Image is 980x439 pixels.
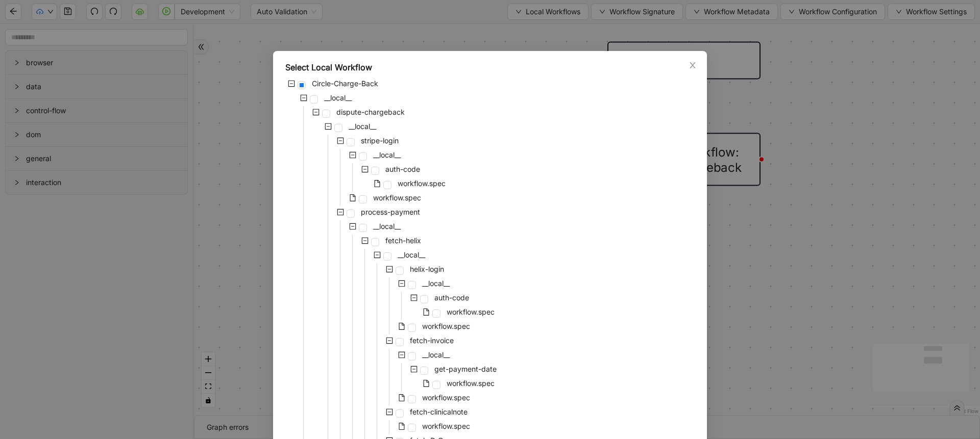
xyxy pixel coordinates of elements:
[410,407,468,416] span: fetch-clinicalnote
[434,365,497,373] span: get-payment-date
[349,223,356,230] span: minus-square
[371,220,403,233] span: __local__
[337,209,344,216] span: minus-square
[689,61,697,69] span: close
[398,323,405,330] span: file
[422,422,470,430] span: workflow.spec
[285,61,695,73] div: Select Local Workflow
[334,106,407,118] span: dispute-chargeback
[423,380,430,387] span: file
[361,237,369,244] span: minus-square
[422,350,450,359] span: __local__
[422,279,450,288] span: __local__
[361,136,399,145] span: stripe-login
[337,137,344,144] span: minus-square
[385,165,420,173] span: auth-code
[359,206,422,218] span: process-payment
[420,392,472,404] span: workflow.spec
[312,79,378,88] span: Circle-Charge-Back
[349,194,356,201] span: file
[445,306,497,318] span: workflow.spec
[385,236,421,245] span: fetch-helix
[361,208,420,216] span: process-payment
[371,192,423,204] span: workflow.spec
[687,60,698,71] button: Close
[374,251,381,259] span: minus-square
[408,406,470,418] span: fetch-clinicalnote
[324,93,352,102] span: __local__
[371,149,403,161] span: __local__
[434,293,469,302] span: auth-code
[410,336,454,345] span: fetch-invoice
[325,123,332,130] span: minus-square
[288,80,295,87] span: minus-square
[420,420,472,432] span: workflow.spec
[396,249,427,261] span: __local__
[300,94,307,101] span: minus-square
[386,337,393,344] span: minus-square
[410,294,418,301] span: minus-square
[408,334,456,347] span: fetch-invoice
[373,150,401,159] span: __local__
[447,307,495,316] span: workflow.spec
[373,222,401,230] span: __local__
[445,377,497,390] span: workflow.spec
[349,151,356,159] span: minus-square
[386,266,393,273] span: minus-square
[420,277,452,290] span: __local__
[410,265,444,273] span: helix-login
[373,193,421,202] span: workflow.spec
[349,122,376,131] span: __local__
[408,263,446,275] span: helix-login
[398,280,405,287] span: minus-square
[386,408,393,416] span: minus-square
[374,180,381,187] span: file
[359,135,401,147] span: stripe-login
[422,322,470,330] span: workflow.spec
[432,292,471,304] span: auth-code
[347,120,378,133] span: __local__
[383,163,422,175] span: auth-code
[398,351,405,358] span: minus-square
[361,166,369,173] span: minus-square
[398,394,405,401] span: file
[398,179,446,188] span: workflow.spec
[420,320,472,332] span: workflow.spec
[310,78,380,90] span: Circle-Charge-Back
[410,366,418,373] span: minus-square
[396,177,448,190] span: workflow.spec
[398,250,425,259] span: __local__
[383,235,423,247] span: fetch-helix
[432,363,499,375] span: get-payment-date
[422,393,470,402] span: workflow.spec
[398,423,405,430] span: file
[447,379,495,388] span: workflow.spec
[312,109,320,116] span: minus-square
[423,308,430,316] span: file
[336,108,405,116] span: dispute-chargeback
[420,349,452,361] span: __local__
[322,92,354,104] span: __local__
